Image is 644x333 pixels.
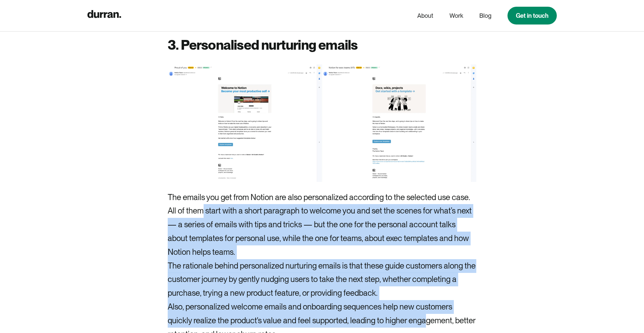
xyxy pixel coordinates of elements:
[507,7,557,25] a: Get in touch
[168,204,476,259] p: All of them start with a short paragraph to welcome you and set the scenes for what’s next — a se...
[449,9,463,22] a: Work
[417,9,433,22] a: About
[168,259,476,300] p: The rationale behind personalized nurturing emails is that these guide customers along the custom...
[479,9,491,22] a: Blog
[87,9,121,22] a: home
[168,37,358,53] strong: 3. Personalised nurturing emails
[168,191,476,204] p: The emails you get from Notion are also personalized according to the selected use case.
